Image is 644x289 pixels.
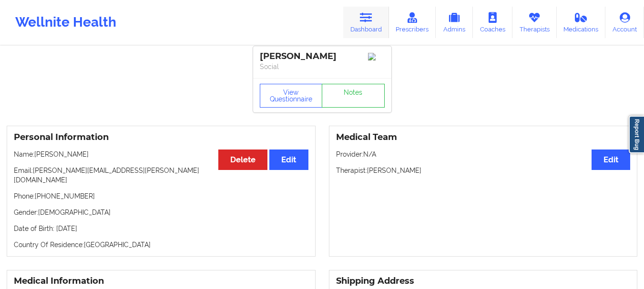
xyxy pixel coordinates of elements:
button: Delete [218,149,267,170]
h3: Medical Team [336,132,631,143]
a: Dashboard [343,7,389,38]
p: Phone: [PHONE_NUMBER] [14,191,308,201]
a: Therapists [512,7,557,38]
div: [PERSON_NAME] [260,51,385,62]
img: Image%2Fplaceholer-image.png [368,53,385,60]
p: Therapist: [PERSON_NAME] [336,166,631,175]
a: Account [605,7,644,38]
a: Coaches [473,7,512,38]
button: View Questionnaire [260,84,323,108]
button: Edit [592,149,630,170]
a: Notes [322,84,385,108]
a: Admins [436,7,473,38]
p: Social [260,62,385,71]
a: Medications [557,7,606,38]
p: Name: [PERSON_NAME] [14,149,308,159]
p: Provider: N/A [336,149,631,159]
p: Email: [PERSON_NAME][EMAIL_ADDRESS][PERSON_NAME][DOMAIN_NAME] [14,166,308,185]
a: Prescribers [389,7,436,38]
p: Gender: [DEMOGRAPHIC_DATA] [14,208,308,217]
button: Edit [269,149,308,170]
h3: Shipping Address [336,276,631,287]
p: Date of Birth: [DATE] [14,224,308,233]
h3: Medical Information [14,276,308,287]
a: Report Bug [629,116,644,153]
h3: Personal Information [14,132,308,143]
p: Country Of Residence: [GEOGRAPHIC_DATA] [14,240,308,249]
